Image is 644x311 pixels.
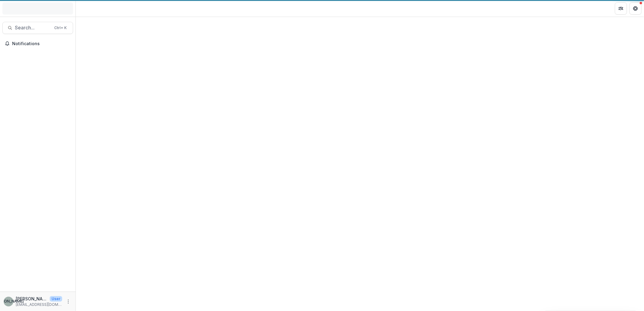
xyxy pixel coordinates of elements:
[629,2,642,15] button: Get Help
[50,296,62,302] p: User
[2,39,73,48] button: Notifications
[16,296,47,302] p: [PERSON_NAME]
[16,302,62,307] p: [EMAIL_ADDRESS][DOMAIN_NAME]
[65,298,72,305] button: More
[12,41,71,46] span: Notifications
[53,25,68,31] div: Ctrl + K
[2,22,73,34] button: Search...
[15,25,51,31] span: Search...
[78,4,104,13] nav: breadcrumb
[615,2,627,15] button: Partners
